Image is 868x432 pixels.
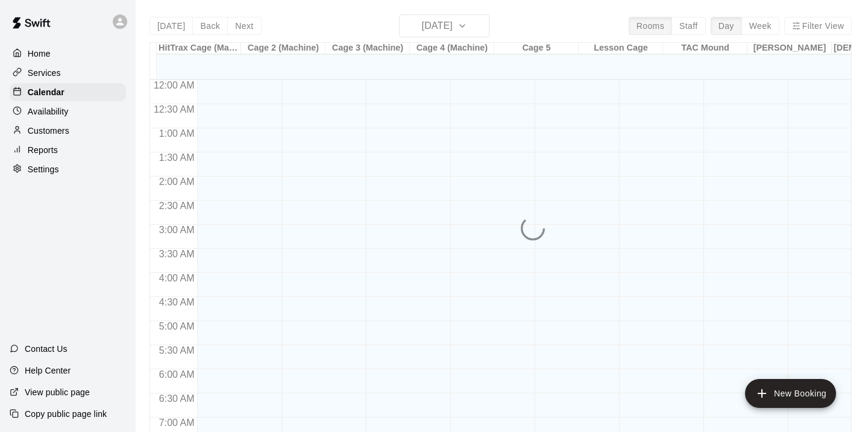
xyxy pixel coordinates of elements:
[156,418,198,428] span: 7:00 AM
[28,86,64,98] p: Calendar
[157,43,241,54] div: HitTrax Cage (Machine)
[156,177,198,187] span: 2:00 AM
[28,105,69,117] p: Availability
[151,80,198,90] span: 12:00 AM
[28,48,51,60] p: Home
[10,45,126,63] a: Home
[25,408,107,420] p: Copy public page link
[579,43,663,54] div: Lesson Cage
[151,104,198,114] span: 12:30 AM
[156,273,198,283] span: 4:00 AM
[25,386,90,398] p: View public page
[410,43,494,54] div: Cage 4 (Machine)
[156,152,198,163] span: 1:30 AM
[28,125,69,137] p: Customers
[745,379,836,408] button: add
[10,122,126,140] a: Customers
[156,201,198,211] span: 2:30 AM
[156,249,198,259] span: 3:30 AM
[28,163,59,175] p: Settings
[156,225,198,235] span: 3:00 AM
[25,343,68,355] p: Contact Us
[663,43,747,54] div: TAC Mound
[25,365,71,377] p: Help Center
[156,321,198,331] span: 5:00 AM
[241,43,325,54] div: Cage 2 (Machine)
[10,102,126,121] a: Availability
[28,67,61,79] p: Services
[156,297,198,307] span: 4:30 AM
[494,43,579,54] div: Cage 5
[10,141,126,159] a: Reports
[28,144,58,156] p: Reports
[156,393,198,404] span: 6:30 AM
[747,43,832,54] div: [PERSON_NAME]
[156,128,198,139] span: 1:00 AM
[156,369,198,380] span: 6:00 AM
[325,43,410,54] div: Cage 3 (Machine)
[10,160,126,178] a: Settings
[156,345,198,355] span: 5:30 AM
[10,64,126,82] a: Services
[10,83,126,101] a: Calendar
